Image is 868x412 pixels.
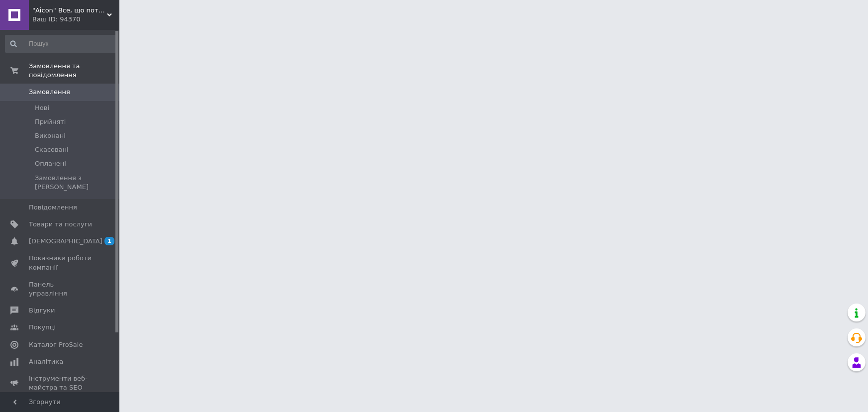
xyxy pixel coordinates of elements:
span: Замовлення [29,88,70,97]
span: Панель управління [29,280,92,298]
span: Інструменти веб-майстра та SEO [29,374,92,392]
span: Оплачені [35,159,66,168]
div: Ваш ID: 94370 [32,15,119,24]
span: Виконані [35,131,66,140]
span: [DEMOGRAPHIC_DATA] [29,237,102,246]
span: Аналітика [29,357,63,366]
span: Показники роботи компанії [29,254,92,272]
span: "Aicon" Все, що потрібно - Ваш онлайн світ зручних покупок. [32,6,107,15]
span: Повідомлення [29,203,77,212]
span: Скасовані [35,145,69,154]
span: Покупці [29,323,56,332]
span: Каталог ProSale [29,340,83,349]
span: Відгуки [29,306,55,315]
input: Пошук [5,35,117,53]
span: 1 [104,237,114,245]
span: Замовлення з [PERSON_NAME] [35,174,116,192]
span: Товари та послуги [29,220,92,229]
span: Замовлення та повідомлення [29,62,119,80]
span: Прийняті [35,117,66,126]
span: Нові [35,103,49,112]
